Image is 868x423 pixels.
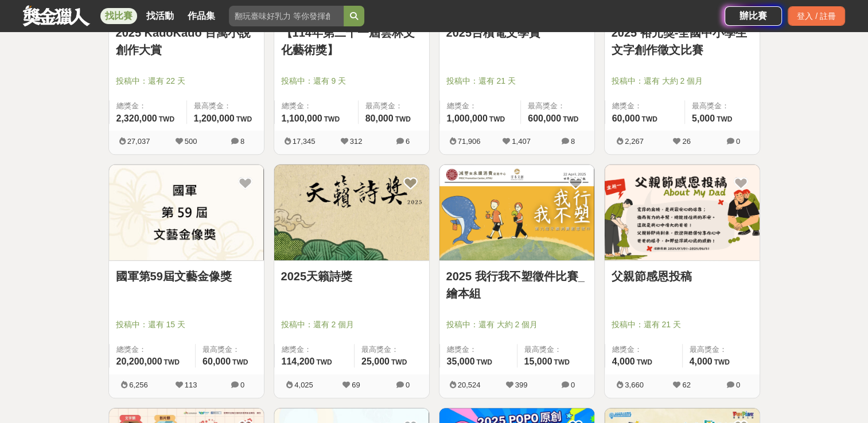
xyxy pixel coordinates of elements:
span: 最高獎金： [692,100,753,112]
span: 總獎金： [282,344,347,355]
span: 500 [185,137,197,146]
img: Cover Image [274,164,429,260]
span: 最高獎金： [528,100,587,112]
span: 62 [682,381,690,389]
span: 26 [682,137,690,146]
span: 總獎金： [447,100,514,112]
span: 最高獎金： [524,344,587,355]
a: 2025 我行我不塑徵件比賽_繪本組 [446,268,587,302]
span: 6,256 [129,381,148,389]
span: TWD [164,358,180,366]
span: 投稿中：還有 21 天 [446,75,587,87]
span: TWD [324,115,340,123]
span: TWD [159,115,174,123]
a: Cover Image [109,164,264,261]
span: 71,906 [458,137,481,146]
span: 60,000 [203,357,231,366]
span: 69 [352,381,360,389]
span: TWD [641,115,657,123]
span: 0 [736,381,740,389]
img: Cover Image [439,164,594,260]
span: 總獎金： [116,100,180,112]
span: 20,524 [458,381,481,389]
span: 總獎金： [447,344,510,355]
span: 投稿中：還有 大約 2 個月 [446,319,587,331]
span: 總獎金： [612,344,675,355]
span: 80,000 [365,113,394,123]
span: 20,200,000 [116,357,162,366]
span: 最高獎金： [690,344,753,355]
span: 投稿中：還有 9 天 [281,75,422,87]
span: 399 [515,381,528,389]
span: 4,025 [294,381,313,389]
a: 找比賽 [100,8,137,24]
span: 6 [406,137,410,146]
span: 25,000 [361,357,390,366]
span: 最高獎金： [361,344,422,355]
span: TWD [232,358,248,366]
span: 最高獎金： [365,100,422,112]
span: TWD [563,115,578,123]
span: 總獎金： [282,100,351,112]
span: 投稿中：還有 大約 2 個月 [612,75,753,87]
span: 600,000 [528,113,561,123]
span: 總獎金： [612,100,678,112]
span: TWD [554,358,569,366]
span: 1,200,000 [194,113,235,123]
a: 2025 KadoKado 百萬小說創作大賞 [116,24,257,58]
span: 0 [571,381,575,389]
div: 登入 / 註冊 [788,6,845,26]
span: 投稿中：還有 15 天 [116,319,257,331]
span: TWD [717,115,732,123]
span: 2,267 [625,137,644,146]
span: TWD [637,358,652,366]
span: 17,345 [293,137,316,146]
span: 60,000 [612,113,640,123]
a: 【114年第二十一屆雲林文化藝術獎】 [281,24,422,58]
a: Cover Image [605,164,760,261]
span: 0 [240,381,244,389]
span: 27,037 [127,137,150,146]
span: TWD [236,115,252,123]
span: TWD [714,358,730,366]
span: 投稿中：還有 2 個月 [281,319,422,331]
a: 2025天籟詩獎 [281,268,422,285]
a: 作品集 [183,8,220,24]
span: 0 [406,381,410,389]
span: 2,320,000 [116,113,157,123]
span: 8 [240,137,244,146]
a: 2025 裕元獎-全國中小學生文字創作徵文比賽 [612,24,753,58]
span: 312 [350,137,363,146]
span: 35,000 [447,357,475,366]
span: 5,000 [692,113,715,123]
span: 最高獎金： [194,100,257,112]
span: 1,100,000 [282,113,322,123]
a: 父親節感恩投稿 [612,268,753,285]
a: Cover Image [274,164,429,261]
span: TWD [391,358,407,366]
a: 2025台積電文學賞 [446,24,587,41]
span: 113 [185,381,197,389]
span: 1,000,000 [447,113,488,123]
span: 15,000 [524,357,552,366]
a: 找活動 [142,8,178,24]
a: Cover Image [439,164,594,261]
span: TWD [476,358,492,366]
a: 辦比賽 [725,6,782,26]
span: 4,000 [690,357,713,366]
span: 0 [736,137,740,146]
span: 最高獎金： [203,344,256,355]
img: Cover Image [109,164,264,260]
input: 翻玩臺味好乳力 等你發揮創意！ [229,6,344,26]
span: TWD [489,115,505,123]
span: TWD [395,115,411,123]
span: 投稿中：還有 21 天 [612,319,753,331]
a: 國軍第59屆文藝金像獎 [116,268,257,285]
span: 1,407 [512,137,531,146]
span: 8 [571,137,575,146]
span: 3,660 [625,381,644,389]
span: 4,000 [612,357,635,366]
img: Cover Image [605,164,760,260]
span: 總獎金： [116,344,189,355]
